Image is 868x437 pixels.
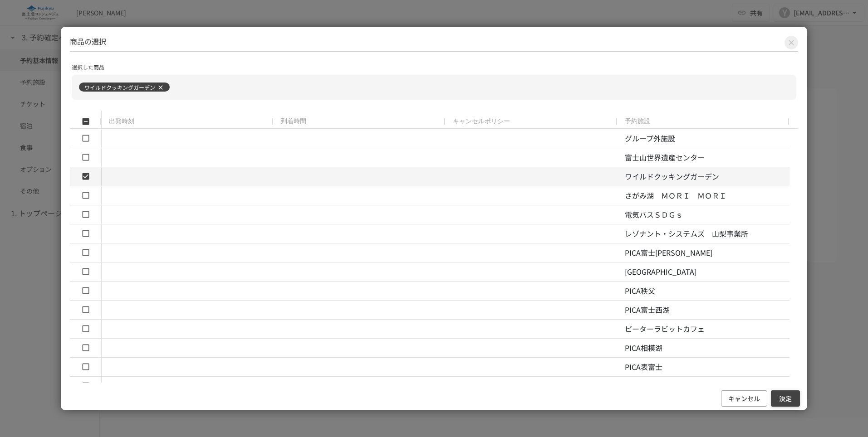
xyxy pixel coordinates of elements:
[625,171,719,183] p: ワイルドクッキングガーデン
[625,380,677,392] p: PICA八ヶ岳明野
[625,117,650,126] span: 予約施設
[625,133,675,145] p: グループ外施設
[625,285,655,297] p: PICA秩父
[771,390,800,407] button: 決定
[625,361,662,373] p: PICA表富士
[625,152,705,164] p: 富士山世界遺産センター
[79,78,796,96] div: ワイルドクッキングガーデン
[109,117,134,126] span: 出発時刻
[625,266,696,278] p: [GEOGRAPHIC_DATA]
[84,83,155,92] p: ワイルドクッキングガーデン
[721,390,767,407] button: キャンセル
[625,190,726,202] p: さがみ湖 ＭＯＲＩ ＭＯＲＩ
[453,117,510,126] span: キャンセルポリシー
[70,36,798,52] h2: 商品の選択
[785,36,798,49] button: Close modal
[625,342,662,354] p: PICA相模湖
[625,247,712,259] p: PICA富士[PERSON_NAME]
[625,209,683,221] p: 電気バスＳＤＧｓ
[281,117,306,126] span: 到着時間
[625,228,748,240] p: レゾナント・システムズ 山梨事業所
[72,63,796,71] p: 選択した商品
[625,304,670,316] p: PICA富士西湖
[625,323,705,335] p: ピーターラビットカフェ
